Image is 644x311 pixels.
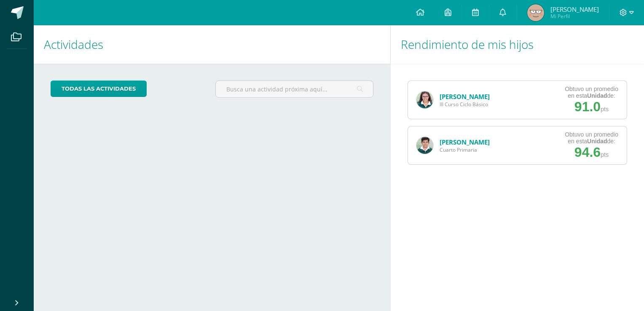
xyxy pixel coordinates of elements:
img: b08fa849ce700c2446fec7341b01b967.png [527,4,544,21]
div: Obtuvo un promedio en esta de: [565,86,618,99]
span: III Curso Ciclo Básico [440,101,490,108]
strong: Unidad [587,138,607,145]
input: Busca una actividad próxima aquí... [216,81,373,97]
strong: Unidad [587,92,607,99]
span: 94.6 [574,145,601,160]
h1: Actividades [44,25,380,64]
span: [PERSON_NAME] [550,5,599,13]
span: Mi Perfil [550,13,599,20]
span: pts [601,151,609,158]
span: Cuarto Primaria [440,146,490,153]
a: [PERSON_NAME] [440,92,490,101]
div: Obtuvo un promedio en esta de: [565,131,618,145]
img: 64792640b9b43708a56f32178e568de4.png [416,137,433,154]
span: pts [601,106,609,113]
a: [PERSON_NAME] [440,138,490,146]
h1: Rendimiento de mis hijos [401,25,634,64]
span: 91.0 [574,99,601,114]
img: 925ab58921bcf50dbb5c462857a28ef7.png [416,91,433,108]
a: todas las Actividades [51,80,147,97]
